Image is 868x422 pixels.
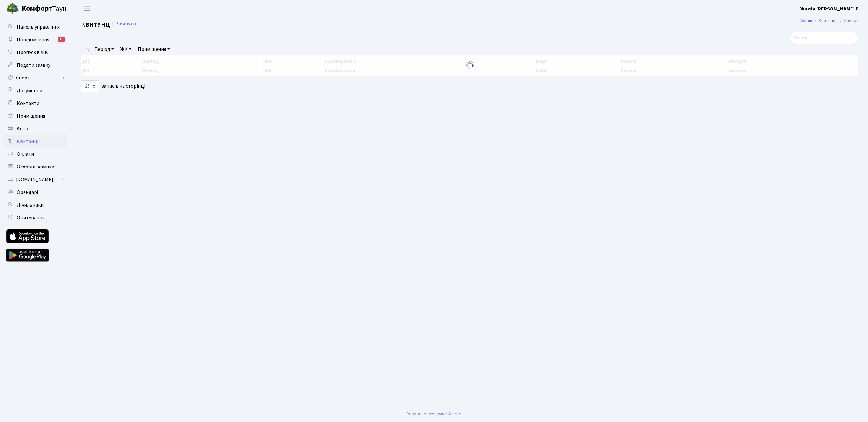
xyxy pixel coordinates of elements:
input: Пошук... [790,32,858,44]
a: Оплати [3,148,67,160]
nav: breadcrumb [791,14,868,27]
span: Контакти [17,100,39,107]
span: Квитанції [17,138,40,145]
span: Особові рахунки [17,163,54,170]
a: Документи [3,84,67,97]
a: Пропуск в ЖК [3,46,67,59]
span: Орендарі [17,189,38,196]
img: logo.png [6,3,19,15]
a: Квитанції [3,135,67,148]
a: Панель управління [3,21,67,33]
a: Авто [3,122,67,135]
a: Скинути [117,21,136,27]
a: Подати заявку [3,59,67,71]
span: Пропуск в ЖК [17,49,48,56]
span: Панель управління [17,24,60,31]
a: Контакти [3,97,67,110]
a: [DOMAIN_NAME] [3,173,67,186]
a: Жиліч [PERSON_NAME] В. [800,5,860,13]
a: Приміщення [135,44,172,55]
div: 18 [58,37,65,42]
a: Опитування [3,211,67,224]
span: Квитанції [81,19,114,30]
select: записів на сторінці [81,80,99,92]
a: Квитанції [819,17,838,24]
div: Розроблено . [407,411,462,418]
a: Admin [800,17,812,24]
b: Жиліч [PERSON_NAME] В. [800,5,860,12]
span: Повідомлення [17,36,49,43]
a: ЖК [118,44,134,55]
span: Авто [17,125,28,132]
b: Комфорт [22,3,52,14]
span: Подати заявку [17,62,50,69]
span: Лічильники [17,201,44,208]
span: Документи [17,87,42,94]
li: Список [838,17,858,24]
a: Особові рахунки [3,160,67,173]
a: Massive Kinetic [431,411,461,417]
a: Період [92,44,117,55]
button: Переключити навігацію [79,3,95,14]
label: записів на сторінці [81,80,145,92]
span: Приміщення [17,112,45,119]
span: Таун [22,3,67,14]
a: Приміщення [3,110,67,122]
span: Опитування [17,214,44,221]
a: Лічильники [3,199,67,211]
a: Спорт [3,71,67,84]
img: Обробка... [465,60,475,71]
a: Орендарі [3,186,67,199]
span: Оплати [17,151,34,158]
a: Повідомлення18 [3,33,67,46]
